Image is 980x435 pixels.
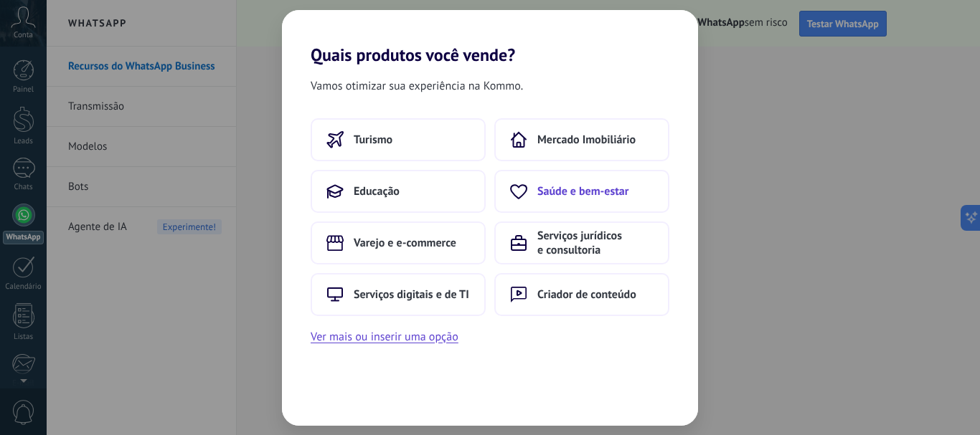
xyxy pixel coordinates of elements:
button: Criador de conteúdo [494,273,669,316]
button: Turismo [311,118,486,161]
span: Serviços digitais e de TI [354,287,469,302]
button: Varejo e e-commerce [311,221,486,264]
button: Serviços jurídicos e consultoria [494,221,669,264]
button: Mercado Imobiliário [494,118,669,161]
span: Serviços jurídicos e consultoria [537,229,654,257]
span: Turismo [354,133,392,147]
button: Saúde e bem-estar [494,170,669,213]
button: Ver mais ou inserir uma opção [311,328,458,346]
button: Serviços digitais e de TI [311,273,486,316]
span: Saúde e bem-estar [537,184,628,199]
h2: Quais produtos você vende? [282,10,698,65]
span: Mercado Imobiliário [537,133,636,147]
span: Criador de conteúdo [537,287,636,302]
button: Educação [311,170,486,213]
span: Educação [354,184,400,199]
span: Vamos otimizar sua experiência na Kommo. [311,77,523,95]
span: Varejo e e-commerce [354,236,456,250]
